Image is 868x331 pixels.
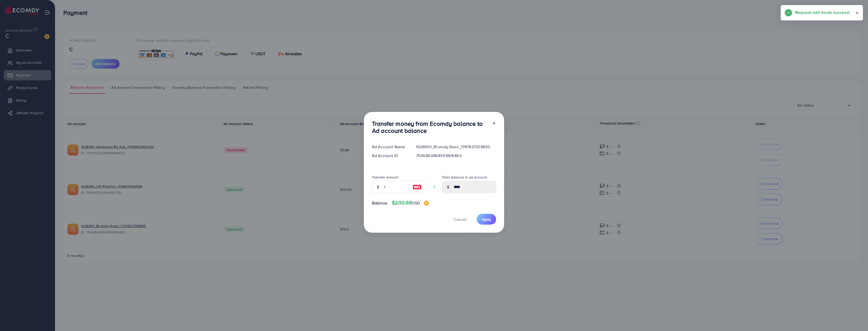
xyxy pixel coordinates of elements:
[413,184,422,190] img: image
[424,201,429,206] img: image
[442,175,487,180] label: Total balance in ad account
[392,200,429,206] h4: $200.69
[447,214,473,225] button: Cancel
[368,144,412,150] div: Ad Account Name
[372,175,398,180] label: Transfer amount
[368,153,412,159] div: Ad Account ID
[372,200,388,206] span: Balance:
[412,200,420,206] span: USD
[477,214,496,225] button: Apply
[412,144,500,150] div: 1028901_Ecomdy Rooz_1747827253895
[482,217,491,222] span: Apply
[412,153,500,159] div: 7506860864591806465
[454,217,466,222] span: Cancel
[372,120,488,135] h3: Transfer money from Ecomdy balance to Ad account balance
[795,9,850,16] h5: Request add funds success!
[847,308,864,327] iframe: Chat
